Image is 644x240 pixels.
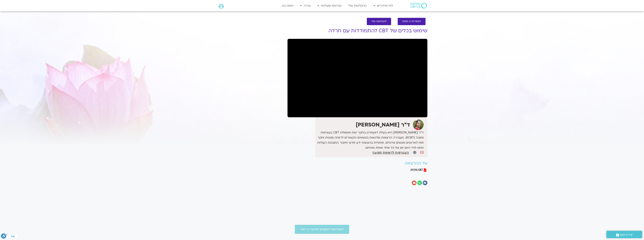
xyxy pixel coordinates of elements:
[410,168,423,172] span: CBT וחרדה
[372,2,395,9] a: לוח שידורים
[619,232,633,237] span: יצירת קשר
[412,181,416,185] div: שיתוף ב email
[410,3,427,8] img: תודעה בריאה
[298,2,313,9] a: עזרה
[410,168,426,172] a: CBT וחרדה
[398,18,426,25] a: לספריית ה-VOD
[316,2,343,9] a: קורסים ופעילות
[346,2,369,9] a: ההקלטות שלי
[413,119,424,130] img: ד"ר נועה אלבלדה
[367,18,391,25] a: להקלטות שלי
[280,2,295,9] a: תמכו בנו
[356,121,410,128] strong: ד"ר [PERSON_NAME]
[287,28,427,34] h1: שימוש בכלים של CBT להתמודדות עם חרדה
[423,181,427,185] div: שיתוף ב facebook
[295,225,349,234] a: הצטרפות למועדון תודעה בריאה
[300,228,344,231] span: הצטרפות למועדון תודעה בריאה
[316,130,423,150] p: ד״ר [PERSON_NAME] היא בעלת דוקטורט בחקר מוח ומטפלת CBT בעצימות נמוכה (liCBT). מעבירה הרצאות וסדנא...
[371,20,387,23] span: להקלטות שלי
[606,231,642,238] a: יצירת קשר
[402,20,421,23] span: לספריית ה-VOD
[287,161,427,166] h2: על ההרצאה
[372,151,409,154] a: הצטרפות לרשימת תפוצה
[417,181,422,185] div: שיתוף ב whatsapp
